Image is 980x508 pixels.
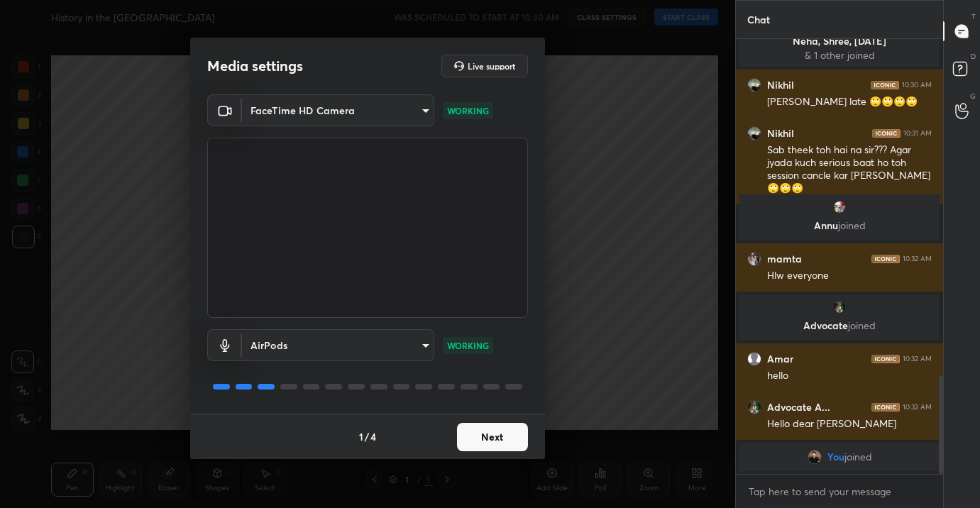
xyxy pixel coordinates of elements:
[242,329,434,361] div: FaceTime HD Camera
[748,320,931,331] p: Advocate
[767,401,830,414] h6: Advocate A...
[872,129,901,138] img: iconic-dark.1390631f.png
[748,50,931,61] p: & 1 other joined
[827,451,844,463] span: You
[747,126,761,140] img: 24659005346d49b29b0c36f1ec787315.jpg
[242,94,434,126] div: FaceTime HD Camera
[767,369,932,383] div: hello
[457,423,528,451] button: Next
[767,79,794,92] h6: Nikhil
[903,129,932,138] div: 10:31 AM
[903,355,932,363] div: 10:32 AM
[903,403,932,412] div: 10:32 AM
[207,57,303,75] h2: Media settings
[832,200,847,214] img: 31aa7fda30ec429787694ea7257655be.jpg
[832,300,847,314] img: 7d53beb2b6274784b34418eb7cd6c706.jpg
[747,78,761,92] img: 24659005346d49b29b0c36f1ec787315.jpg
[365,429,369,444] h4: /
[971,51,976,62] p: D
[871,81,899,89] img: iconic-dark.1390631f.png
[848,319,876,332] span: joined
[736,39,943,474] div: grid
[767,143,932,196] div: Sab theek toh hai na sir??? Agar jyada kuch serious baat ho toh session cancle kar [PERSON_NAME] 🙄🙄🙄
[767,353,793,365] h6: Amar
[871,355,900,363] img: iconic-dark.1390631f.png
[748,35,931,47] p: Neha, Shree, [DATE]
[903,255,932,263] div: 10:32 AM
[747,352,761,366] img: default.png
[767,127,794,140] h6: Nikhil
[447,339,489,352] p: WORKING
[871,255,900,263] img: iconic-dark.1390631f.png
[747,400,761,414] img: 7d53beb2b6274784b34418eb7cd6c706.jpg
[767,269,932,283] div: Hlw everyone
[837,219,865,232] span: joined
[767,95,932,109] div: [PERSON_NAME] late 🙄🙄🙄🙄
[468,62,515,70] h5: Live support
[971,11,976,22] p: T
[447,104,489,117] p: WORKING
[970,91,976,101] p: G
[359,429,363,444] h4: 1
[844,451,871,463] span: joined
[902,81,932,89] div: 10:30 AM
[767,253,802,265] h6: mamta
[747,252,761,266] img: 0aeefa54cf094371beac7ca2d905bd2f.jpg
[736,1,781,38] p: Chat
[370,429,376,444] h4: 4
[767,417,932,431] div: Hello dear [PERSON_NAME]
[807,450,821,464] img: 2f8ce9528e9544b5a797dd783ed6ba28.jpg
[871,403,900,412] img: iconic-dark.1390631f.png
[748,220,931,231] p: Annu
